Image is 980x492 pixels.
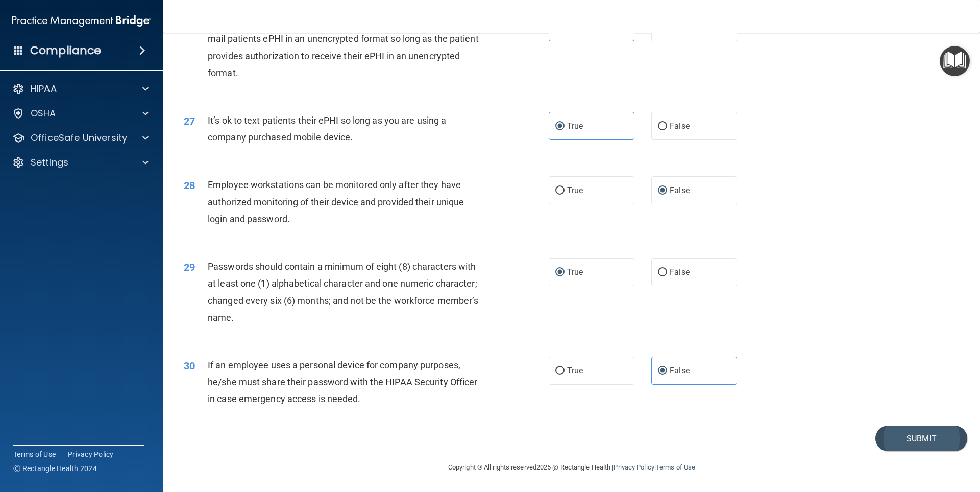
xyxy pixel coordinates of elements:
input: True [555,269,565,276]
span: Employee workstations can be monitored only after they have authorized monitoring of their device... [208,179,464,224]
span: True [567,121,583,131]
input: True [555,367,565,375]
span: If an employee uses a personal device for company purposes, he/she must share their password with... [208,360,477,404]
a: Terms of Use [656,463,695,471]
span: Passwords should contain a minimum of eight (8) characters with at least one (1) alphabetical cha... [208,261,478,323]
a: Privacy Policy [68,449,114,459]
a: Terms of Use [13,449,56,459]
span: True [567,185,583,195]
iframe: Drift Widget Chat Controller [929,421,968,460]
p: Settings [31,156,68,169]
span: 27 [184,115,195,127]
p: OfficeSafe University [31,132,127,144]
span: 30 [184,360,195,372]
div: Copyright © All rights reserved 2025 @ Rectangle Health | | [385,451,758,484]
a: OfficeSafe University [12,132,149,144]
a: Privacy Policy [614,463,654,471]
span: False [670,121,690,131]
input: True [555,123,565,130]
input: True [555,187,565,195]
input: False [658,187,667,195]
a: HIPAA [12,83,149,95]
p: HIPAA [31,83,57,95]
p: OSHA [31,107,56,120]
h4: Compliance [30,43,101,58]
input: False [658,123,667,130]
span: Even though regular email is not secure, practices are allowed to e-mail patients ePHI in an unen... [208,16,481,78]
span: 28 [184,179,195,192]
img: PMB logo [12,11,151,31]
a: OSHA [12,107,149,120]
span: 29 [184,261,195,273]
span: True [567,267,583,277]
button: Open Resource Center [940,46,970,76]
span: False [670,366,690,376]
span: False [670,185,690,195]
input: False [658,269,667,276]
span: False [670,267,690,277]
span: It’s ok to text patients their ePHI so long as you are using a company purchased mobile device. [208,115,446,143]
a: Settings [12,156,149,169]
span: True [567,366,583,376]
input: False [658,367,667,375]
span: Ⓒ Rectangle Health 2024 [13,463,97,474]
button: Submit [875,426,967,452]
